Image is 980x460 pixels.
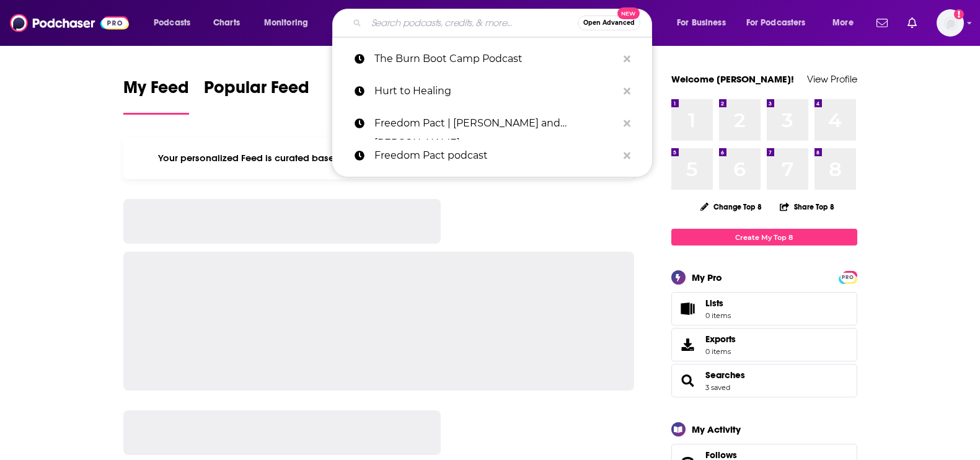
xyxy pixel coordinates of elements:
button: open menu [145,13,206,33]
span: Searches [671,364,857,397]
button: open menu [824,13,869,33]
a: Show notifications dropdown [872,12,893,33]
div: Search podcasts, credits, & more... [344,9,664,37]
a: Lists [671,292,857,325]
span: More [832,14,854,32]
a: View Profile [807,73,857,85]
a: My Feed [123,77,189,115]
div: My Activity [692,423,741,435]
img: Podchaser - Follow, Share and Rate Podcasts [10,11,129,35]
p: Freedom Pact podcast [374,139,617,172]
span: New [617,7,640,19]
a: 3 saved [705,383,730,392]
span: For Business [677,14,726,32]
span: 0 items [705,347,736,356]
button: open menu [255,13,324,33]
img: User Profile [937,9,964,37]
a: Charts [205,13,247,33]
span: PRO [841,273,855,282]
a: Searches [705,369,745,381]
p: The Burn Boot Camp Podcast [374,43,617,75]
button: open menu [668,13,741,33]
span: Popular Feed [204,77,309,105]
a: Freedom Pact podcast [332,139,652,172]
button: Change Top 8 [693,199,770,215]
span: Monitoring [264,14,308,32]
a: Freedom Pact | [PERSON_NAME] and [PERSON_NAME] [332,107,652,139]
a: PRO [841,272,855,281]
button: Show profile menu [937,9,964,37]
span: Podcasts [154,14,190,32]
span: 0 items [705,311,731,320]
div: Your personalized Feed is curated based on the Podcasts, Creators, Users, and Lists that you Follow. [123,137,635,179]
button: Share Top 8 [779,195,835,219]
a: The Burn Boot Camp Podcast [332,43,652,75]
span: Exports [705,334,736,345]
span: My Feed [123,77,189,105]
div: My Pro [692,272,722,283]
span: Charts [213,14,240,32]
input: Search podcasts, credits, & more... [366,13,578,33]
a: Show notifications dropdown [903,12,922,33]
span: Lists [705,298,723,309]
a: Searches [676,372,700,389]
button: open menu [738,13,824,33]
span: Lists [705,298,731,309]
span: For Podcasters [746,14,806,32]
button: Open AdvancedNew [578,15,640,30]
a: Popular Feed [204,77,309,115]
a: Hurt to Healing [332,75,652,107]
a: Welcome [PERSON_NAME]! [671,73,794,85]
span: Logged in as nicole.koremenos [937,9,964,37]
span: Exports [676,336,700,353]
svg: Add a profile image [954,9,964,19]
a: Exports [671,328,857,361]
a: Create My Top 8 [671,229,857,245]
span: Open Advanced [583,20,635,26]
p: Freedom Pact | Joseph and Lewis [374,107,617,139]
span: Lists [676,300,700,317]
p: Hurt to Healing [374,75,617,107]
